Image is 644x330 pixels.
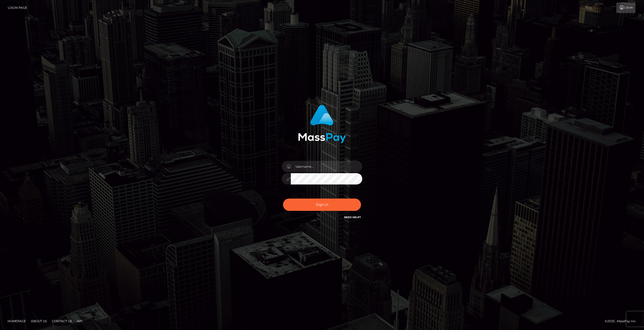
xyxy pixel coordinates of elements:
[29,317,49,325] a: About Us
[291,161,362,172] input: Username...
[616,3,635,13] a: Login
[283,199,361,211] button: Sign in
[50,317,74,325] a: Contact Us
[605,318,640,324] div: © 2025 , MassPay Inc.
[8,3,27,13] a: Login Page
[344,216,361,219] a: Need Help?
[6,317,28,325] a: Homepage
[75,317,85,325] a: API
[298,105,346,143] img: MassPay Login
